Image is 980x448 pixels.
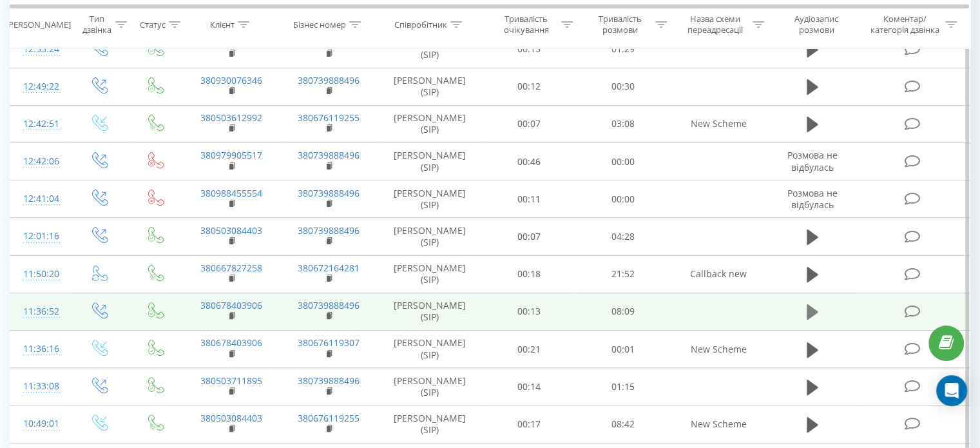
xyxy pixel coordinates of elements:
[200,149,262,161] a: 380979905517
[23,74,57,99] div: 12:49:22
[576,180,669,218] td: 00:00
[298,262,360,274] a: 380672164281
[200,224,262,237] a: 380503084403
[576,68,669,105] td: 00:30
[81,14,111,35] div: Тип дзвінка
[378,331,483,368] td: [PERSON_NAME] (SIP)
[378,143,483,180] td: [PERSON_NAME] (SIP)
[23,299,57,324] div: 11:36:52
[576,218,669,255] td: 04:28
[483,105,576,142] td: 00:07
[378,105,483,142] td: [PERSON_NAME] (SIP)
[23,224,57,249] div: 12:01:16
[200,375,262,387] a: 380503711895
[576,405,669,443] td: 08:42
[787,149,838,173] span: Розмова не відбулась
[298,37,360,49] a: 380739888496
[23,149,57,174] div: 12:42:06
[669,105,767,142] td: New Scheme
[576,143,669,180] td: 00:00
[682,14,749,35] div: Назва схеми переадресації
[6,19,71,30] div: [PERSON_NAME]
[394,19,447,30] div: Співробітник
[669,255,767,293] td: Callback new
[378,293,483,330] td: [PERSON_NAME] (SIP)
[23,112,57,137] div: 12:42:51
[483,30,576,68] td: 00:13
[23,374,57,399] div: 11:33:08
[378,30,483,68] td: [PERSON_NAME] (SIP)
[298,149,360,161] a: 380739888496
[140,19,166,30] div: Статус
[298,375,360,387] a: 380739888496
[483,405,576,443] td: 00:17
[483,331,576,368] td: 00:21
[210,19,235,30] div: Клієнт
[23,262,57,287] div: 11:50:20
[298,74,360,86] a: 380739888496
[298,299,360,311] a: 380739888496
[669,405,767,443] td: New Scheme
[867,14,942,35] div: Коментар/категорія дзвінка
[298,224,360,237] a: 380739888496
[576,368,669,405] td: 01:15
[23,37,57,62] div: 12:53:24
[378,68,483,105] td: [PERSON_NAME] (SIP)
[483,218,576,255] td: 00:07
[298,187,360,199] a: 380739888496
[483,143,576,180] td: 00:46
[483,368,576,405] td: 00:14
[576,30,669,68] td: 01:29
[378,218,483,255] td: [PERSON_NAME] (SIP)
[576,293,669,330] td: 08:09
[200,37,262,49] a: 380938336797
[378,368,483,405] td: [PERSON_NAME] (SIP)
[576,331,669,368] td: 00:01
[588,14,652,35] div: Тривалість розмови
[200,112,262,124] a: 380503612992
[576,255,669,293] td: 21:52
[378,405,483,443] td: [PERSON_NAME] (SIP)
[483,293,576,330] td: 00:13
[483,255,576,293] td: 00:18
[23,411,57,436] div: 10:49:01
[200,262,262,274] a: 380667827258
[298,336,360,349] a: 380676119307
[936,375,967,406] div: Open Intercom Messenger
[23,186,57,211] div: 12:41:04
[200,299,262,311] a: 380678403906
[779,14,854,35] div: Аудіозапис розмови
[200,336,262,349] a: 380678403906
[576,105,669,142] td: 03:08
[298,112,360,124] a: 380676119255
[483,68,576,105] td: 00:12
[494,14,559,35] div: Тривалість очікування
[293,19,346,30] div: Бізнес номер
[669,331,767,368] td: New Scheme
[483,180,576,218] td: 00:11
[787,187,838,211] span: Розмова не відбулась
[378,180,483,218] td: [PERSON_NAME] (SIP)
[200,74,262,86] a: 380930076346
[200,412,262,424] a: 380503084403
[200,187,262,199] a: 380988455554
[298,412,360,424] a: 380676119255
[23,336,57,362] div: 11:36:16
[378,255,483,293] td: [PERSON_NAME] (SIP)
